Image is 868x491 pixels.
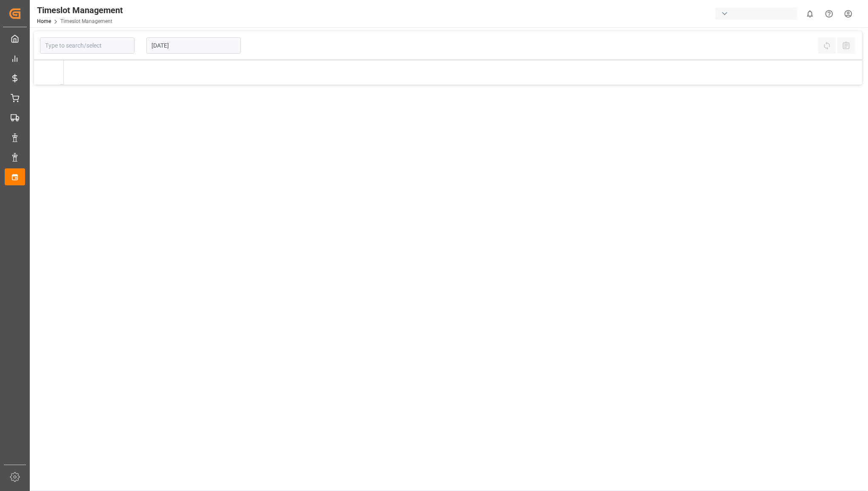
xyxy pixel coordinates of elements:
input: DD-MM-YYYY [146,37,241,54]
a: Home [37,18,51,24]
button: Help Center [819,4,839,23]
div: Timeslot Management [37,4,123,17]
input: Type to search/select [40,37,134,54]
button: show 0 new notifications [800,4,819,23]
